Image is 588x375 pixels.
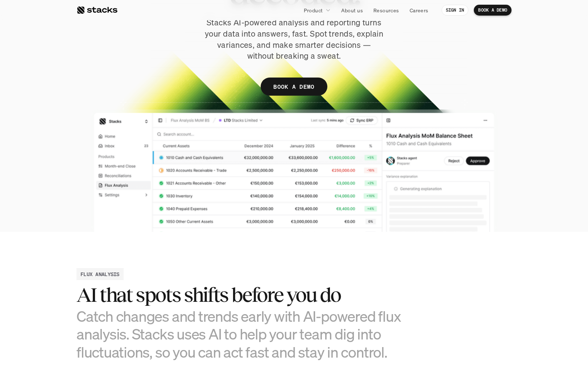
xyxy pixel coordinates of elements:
h2: FLUX ANALYSIS [80,270,120,278]
p: SIGN IN [446,8,464,13]
p: BOOK A DEMO [273,82,315,92]
p: Stacks AI-powered analysis and reporting turns your data into answers, fast. Spot trends, explain... [203,17,385,62]
a: BOOK A DEMO [261,78,327,96]
a: About us [337,4,367,17]
p: About us [341,7,363,14]
p: BOOK A DEMO [478,8,507,13]
p: Product [304,7,323,14]
a: SIGN IN [442,5,469,16]
p: Resources [373,7,399,14]
p: Careers [410,7,428,14]
a: BOOK A DEMO [474,5,512,16]
a: Careers [405,4,433,17]
h3: Catch changes and trends early with AI-powered flux analysis. Stacks uses AI to help your team di... [76,307,403,361]
a: Privacy Policy [86,138,117,143]
a: Resources [369,4,403,17]
h2: AI that spots shifts before you do [76,284,403,306]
